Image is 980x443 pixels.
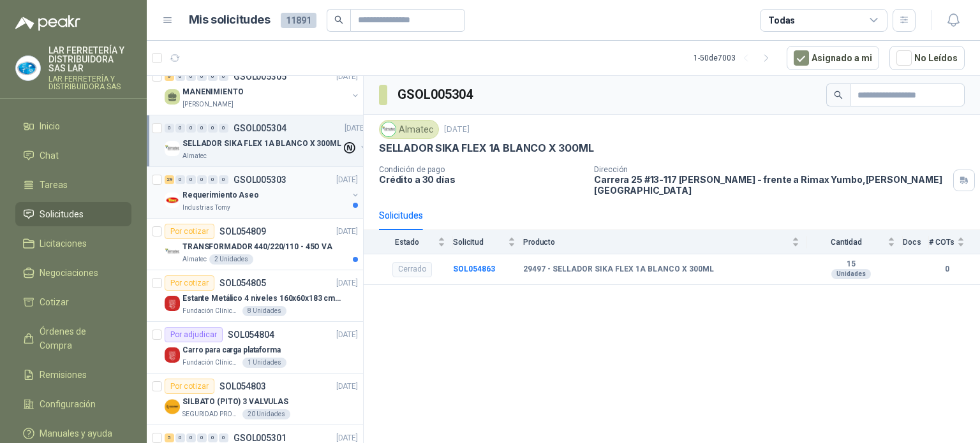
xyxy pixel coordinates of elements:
[147,322,363,374] a: Por adjudicarSOL054804[DATE] Company LogoCarro para carga plataformaFundación Clínica Shaio1 Unid...
[444,124,470,136] p: [DATE]
[197,124,207,133] div: 0
[165,120,369,161] a: 0 0 0 0 0 0 GSOL005304[DATE] Company LogoSELLADOR SIKA FLEX 1A BLANCO X 300MLAlmatec
[165,172,360,213] a: 29 0 0 0 0 0 GSOL005303[DATE] Company LogoRequerimiento AseoIndustrias Tomy
[182,241,332,253] p: TRANSFORMADOR 440/220/110 - 45O VA
[40,324,119,352] span: Órdenes de Compra
[40,426,112,440] span: Manuales y ayuda
[182,293,341,305] p: Estante Metálico 4 niveles 160x60x183 cm Fixser
[831,269,871,279] div: Unidades
[379,142,594,155] p: SELLADOR SIKA FLEX 1A BLANCO X 300ML
[165,175,174,184] div: 29
[15,363,131,387] a: Remisiones
[379,208,423,222] div: Solicitudes
[15,261,131,285] a: Negociaciones
[242,409,290,419] div: 20 Unidades
[379,238,435,247] span: Estado
[929,230,980,254] th: # COTs
[165,275,214,291] div: Por cotizar
[523,265,714,275] b: 29497 - SELLADOR SIKA FLEX 1A BLANCO X 300ML
[197,175,207,184] div: 0
[364,230,453,254] th: Estado
[208,175,218,184] div: 0
[48,46,131,73] p: LAR FERRETERÍA Y DISTRIBUIDORA SAS LAR
[40,149,59,163] span: Chat
[219,72,228,81] div: 0
[15,15,80,31] img: Logo peakr
[40,236,87,251] span: Licitaciones
[182,151,207,161] p: Almatec
[281,13,316,28] span: 11891
[165,124,174,133] div: 0
[165,399,180,414] img: Company Logo
[15,231,131,256] a: Licitaciones
[147,270,363,322] a: Por cotizarSOL054805[DATE] Company LogoEstante Metálico 4 niveles 160x60x183 cm FixserFundación C...
[186,124,196,133] div: 0
[40,266,98,280] span: Negociaciones
[787,46,879,70] button: Asignado a mi
[175,175,185,184] div: 0
[336,71,358,83] p: [DATE]
[48,75,131,91] p: LAR FERRETERÍA Y DISTRIBUIDORA SAS
[397,85,475,105] h3: GSOL005304
[147,219,363,270] a: Por cotizarSOL054809[DATE] Company LogoTRANSFORMADOR 440/220/110 - 45O VAAlmatec2 Unidades
[182,99,234,110] p: [PERSON_NAME]
[15,319,131,358] a: Órdenes de Compra
[234,72,286,81] p: GSOL005305
[336,277,358,289] p: [DATE]
[40,207,84,221] span: Solicitudes
[336,381,358,393] p: [DATE]
[336,174,358,186] p: [DATE]
[219,382,266,391] p: SOL054803
[165,296,180,311] img: Company Logo
[929,263,965,275] b: 0
[16,56,40,80] img: Company Logo
[165,379,214,394] div: Por cotizar
[453,238,505,247] span: Solicitud
[594,165,948,174] p: Dirección
[834,91,843,99] span: search
[929,238,954,247] span: # COTs
[219,433,228,442] div: 0
[189,11,271,29] h1: Mis solicitudes
[182,396,288,408] p: SILBATO (PITO) 3 VALVULAS
[175,72,185,81] div: 0
[175,433,185,442] div: 0
[219,124,228,133] div: 0
[228,330,274,339] p: SOL054804
[197,72,207,81] div: 0
[40,119,60,133] span: Inicio
[523,238,789,247] span: Producto
[182,203,230,213] p: Industrias Tomy
[208,433,218,442] div: 0
[234,124,286,133] p: GSOL005304
[165,244,180,259] img: Company Logo
[334,15,343,24] span: search
[807,259,895,270] b: 15
[208,124,218,133] div: 0
[182,254,207,265] p: Almatec
[242,358,286,368] div: 1 Unidades
[379,165,584,174] p: Condición de pago
[345,122,366,134] p: [DATE]
[219,175,228,184] div: 0
[336,226,358,238] p: [DATE]
[336,329,358,341] p: [DATE]
[40,178,68,192] span: Tareas
[807,230,903,254] th: Cantidad
[186,72,196,81] div: 0
[379,174,584,185] p: Crédito a 30 días
[392,262,432,277] div: Cerrado
[182,344,281,356] p: Carro para carga plataforma
[219,227,266,236] p: SOL054809
[234,175,286,184] p: GSOL005303
[40,368,87,382] span: Remisiones
[242,306,286,316] div: 8 Unidades
[453,265,495,273] a: SOL054863
[523,230,807,254] th: Producto
[208,72,218,81] div: 0
[182,358,240,368] p: Fundación Clínica Shaio
[165,433,174,442] div: 5
[182,409,240,419] p: SEGURIDAD PROVISER LTDA
[197,433,207,442] div: 0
